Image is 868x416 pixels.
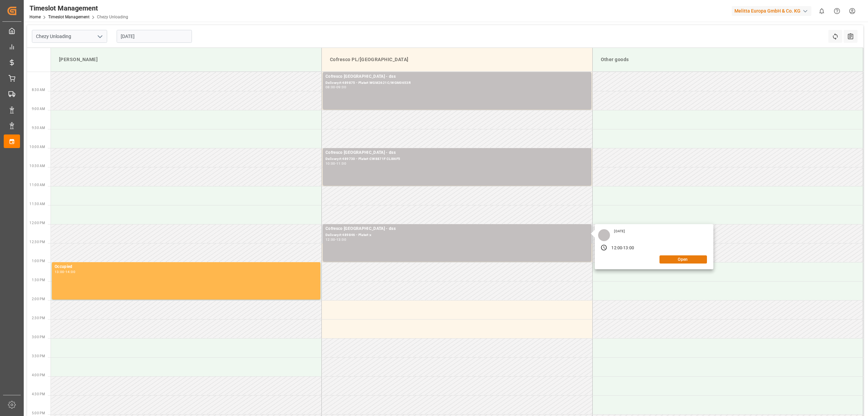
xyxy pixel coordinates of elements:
[32,316,45,320] span: 2:30 PM
[56,53,316,66] div: [PERSON_NAME]
[327,53,587,66] div: Cofresco PL/[GEOGRAPHIC_DATA]
[732,6,811,16] div: Melitta Europa GmbH & Co. KG
[325,162,335,165] div: 10:00
[29,3,128,13] div: Timeslot Management
[29,221,45,225] span: 12:00 PM
[336,162,346,165] div: 11:00
[32,335,45,339] span: 3:00 PM
[325,232,589,238] div: Delivery#:489846 - Plate#:x
[325,238,335,241] div: 12:00
[336,238,346,241] div: 13:00
[325,149,589,156] div: Cofresco [GEOGRAPHIC_DATA] - dss
[335,238,336,241] div: -
[55,270,64,273] div: 13:00
[335,162,336,165] div: -
[32,126,45,130] span: 9:30 AM
[32,354,45,358] span: 3:30 PM
[32,107,45,111] span: 9:00 AM
[598,53,858,66] div: Other goods
[623,245,634,251] div: 13:00
[29,145,45,149] span: 10:00 AM
[65,270,75,273] div: 14:00
[55,264,318,270] div: Occupied
[29,164,45,168] span: 10:30 AM
[32,297,45,301] span: 2:00 PM
[32,278,45,282] span: 1:30 PM
[611,245,622,251] div: 12:00
[29,202,45,206] span: 11:30 AM
[29,15,41,19] a: Home
[32,373,45,377] span: 4:00 PM
[48,15,90,19] a: Timeslot Management
[829,3,845,19] button: Help Center
[32,259,45,263] span: 1:00 PM
[732,4,814,17] button: Melitta Europa GmbH & Co. KG
[814,3,829,19] button: show 0 new notifications
[659,255,707,264] button: Open
[325,86,335,89] div: 08:00
[32,30,107,43] input: Type to search/select
[32,88,45,92] span: 8:30 AM
[117,30,192,43] input: DD-MM-YYYY
[95,31,105,42] button: open menu
[325,225,589,232] div: Cofresco [GEOGRAPHIC_DATA] - dss
[29,240,45,244] span: 12:30 PM
[336,86,346,89] div: 09:00
[29,183,45,187] span: 11:00 AM
[612,229,627,234] div: [DATE]
[32,411,45,415] span: 5:00 PM
[622,245,623,251] div: -
[32,392,45,396] span: 4:30 PM
[325,80,589,86] div: Delivery#:489875 - Plate#:WGM2621C/WGM0653R
[325,73,589,80] div: Cofresco [GEOGRAPHIC_DATA] - dss
[335,86,336,89] div: -
[325,156,589,162] div: Delivery#:489730 - Plate#:CW8871F CLI86F5
[64,270,65,273] div: -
